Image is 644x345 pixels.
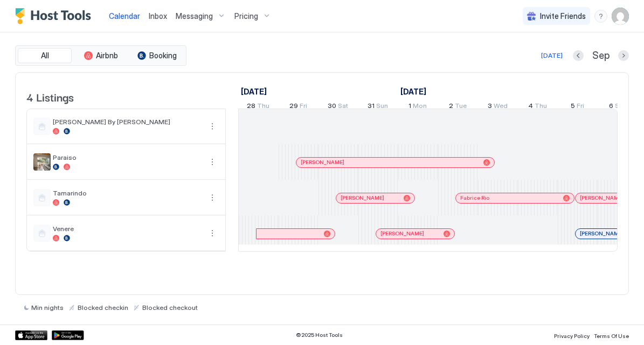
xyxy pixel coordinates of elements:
span: Booking [149,51,177,60]
a: August 31, 2025 [365,99,391,115]
span: Sat [338,102,348,113]
span: Thu [257,102,269,113]
span: [PERSON_NAME] [580,230,624,237]
button: Booking [130,48,184,63]
a: September 5, 2025 [568,99,587,115]
span: Messaging [176,11,213,21]
div: User profile [612,8,629,25]
a: September 6, 2025 [606,99,628,115]
div: menu [206,191,219,204]
span: Calendar [109,11,140,21]
span: 3 [488,102,492,113]
div: listing image [33,153,51,171]
span: Privacy Policy [554,333,590,339]
div: menu [206,120,219,133]
div: tab-group [15,45,186,66]
a: September 1, 2025 [406,99,430,115]
button: [DATE] [539,49,564,62]
button: All [18,48,72,63]
span: 5 [571,102,575,113]
div: menu [206,227,219,240]
a: August 28, 2025 [238,84,269,99]
button: More options [206,155,219,168]
button: More options [206,227,219,240]
a: September 4, 2025 [525,99,550,115]
div: [DATE] [541,51,563,60]
span: Mon [413,102,427,113]
div: menu [594,10,607,23]
button: Previous month [573,50,584,61]
span: 1 [408,102,411,113]
span: Fabrice Rio [460,194,489,201]
button: Next month [618,50,629,61]
a: September 1, 2025 [398,84,429,99]
a: Inbox [149,10,167,22]
a: August 29, 2025 [287,99,310,115]
span: 6 [609,102,613,113]
a: Google Play Store [52,330,84,340]
div: menu [206,155,219,168]
span: Tamarindo [53,189,202,197]
span: 2 [449,102,453,113]
a: Calendar [109,10,140,22]
span: All [41,51,49,60]
span: [PERSON_NAME] [341,194,384,201]
span: Sep [592,50,610,62]
span: Fri [577,102,584,113]
a: September 2, 2025 [446,99,469,115]
a: App Store [15,330,47,340]
span: Tue [455,102,467,113]
span: [PERSON_NAME] [380,230,424,237]
span: Blocked checkout [142,303,198,312]
span: [PERSON_NAME] By [PERSON_NAME] [53,118,202,126]
span: Wed [494,102,508,113]
span: [PERSON_NAME] [301,159,344,166]
span: 31 [368,102,375,113]
span: 4 Listings [26,89,74,105]
span: Terms Of Use [594,333,629,339]
span: Inbox [149,11,167,21]
span: Fri [300,102,307,113]
a: Host Tools Logo [15,8,96,24]
span: Invite Friends [540,11,586,21]
span: Thu [535,102,547,113]
span: Venere [53,225,202,233]
button: More options [206,191,219,204]
span: Airbnb [96,51,118,60]
button: More options [206,120,219,133]
a: August 30, 2025 [325,99,351,115]
span: 4 [528,102,533,113]
a: September 3, 2025 [485,99,510,115]
span: [PERSON_NAME] [580,194,624,201]
a: Privacy Policy [554,329,590,341]
button: Airbnb [74,48,128,63]
span: Blocked checkin [78,303,128,312]
span: 29 [289,102,298,113]
span: Sun [376,102,388,113]
span: Paraiso [53,153,202,161]
span: Min nights [31,303,64,312]
span: 30 [328,102,336,113]
span: Pricing [234,11,258,21]
span: 28 [247,102,255,113]
a: August 28, 2025 [244,99,272,115]
a: Terms Of Use [594,329,629,341]
span: Sat [615,102,625,113]
span: © 2025 Host Tools [296,332,343,339]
